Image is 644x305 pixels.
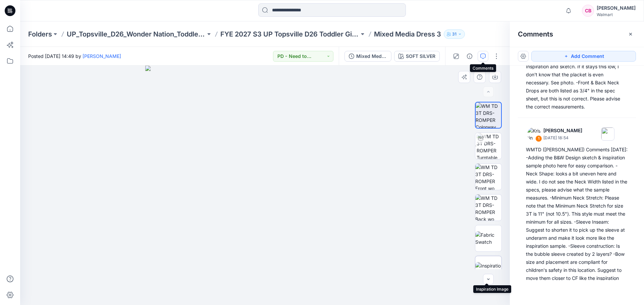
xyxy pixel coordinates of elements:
button: 31 [444,29,465,39]
img: WM TD 3T DRS-ROMPER Turntable with Avatar [477,133,501,159]
p: 31 [452,30,457,38]
a: UP_Topsville_D26_Wonder Nation_Toddler Girl [67,29,206,39]
button: SOFT SILVER [394,51,440,62]
div: Mixed Media Dress 3 [356,53,387,60]
a: Folders [28,29,52,39]
a: FYE 2027 S3 UP Topsville D26 Toddler Girl Wonder Nation [220,29,359,39]
div: CB Placket: Noted our style is updated to Placket opening from Keyhole, but the Back Neck Drop lo... [526,39,628,111]
img: Fabric Swatch [475,231,501,245]
div: SOFT SILVER [406,53,435,60]
span: Posted [DATE] 14:49 by [28,53,121,60]
img: Kristin Veit [527,127,541,141]
img: WM TD 3T DRS-ROMPER Colorway wo Avatar [476,102,501,128]
img: Inspiration Image [475,262,501,276]
h2: Comments [518,30,553,38]
div: 1 [535,135,542,142]
div: CB [582,5,594,17]
img: eyJhbGciOiJIUzI1NiIsImtpZCI6IjAiLCJzbHQiOiJzZXMiLCJ0eXAiOiJKV1QifQ.eyJkYXRhIjp7InR5cGUiOiJzdG9yYW... [145,66,385,305]
div: [PERSON_NAME] [597,4,636,12]
p: [DATE] 18:54 [543,135,582,141]
img: WM TD 3T DRS-ROMPER Front wo Avatar [475,164,501,190]
img: WM TD 3T DRS-ROMPER Back wo Avatar [475,195,501,221]
p: [PERSON_NAME] [543,127,582,135]
button: Add Comment [531,51,636,62]
div: Walmart [597,12,636,17]
p: Mixed Media Dress 3 [374,29,441,39]
a: [PERSON_NAME] [83,53,121,59]
button: Mixed Media Dress 3 [344,51,391,62]
button: Details [464,51,475,62]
